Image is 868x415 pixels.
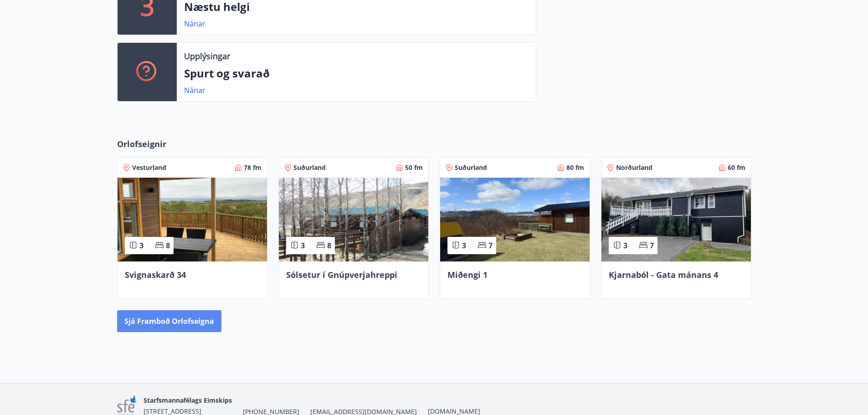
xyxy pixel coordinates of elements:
span: Sólsetur í Gnúpverjahreppi [286,269,397,280]
span: Svignaskarð 34 [125,269,186,280]
img: Paella dish [601,178,751,261]
span: 3 [301,241,305,251]
span: Vesturland [132,163,166,172]
span: Starfsmannafélags Eimskips [144,396,232,405]
a: Nánar [184,85,205,95]
span: 7 [488,241,493,251]
span: Suðurland [455,163,487,172]
span: Miðengi 1 [447,269,488,280]
span: 8 [166,241,170,251]
img: Paella dish [118,178,267,261]
span: 8 [327,241,331,251]
span: 50 fm [405,163,423,172]
span: 7 [650,241,654,251]
p: Spurt og svarað [184,66,529,81]
span: 60 fm [728,163,745,172]
span: 80 fm [566,163,584,172]
p: Upplýsingar [184,50,230,62]
img: Paella dish [279,178,428,261]
span: 3 [462,241,466,251]
span: Kjarnaból - Gata mánans 4 [609,269,718,280]
span: 78 fm [244,163,262,172]
span: Orlofseignir [117,138,166,150]
img: Paella dish [440,178,590,261]
span: 3 [139,241,144,251]
span: Suðurland [293,163,326,172]
a: Nánar [184,19,205,29]
span: 3 [623,241,627,251]
button: Sjá framboð orlofseigna [117,310,221,332]
span: Norðurland [616,163,652,172]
